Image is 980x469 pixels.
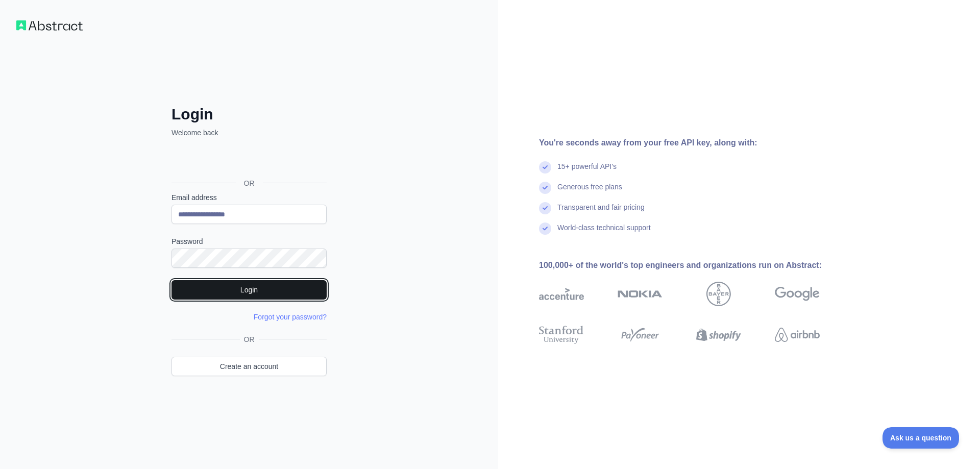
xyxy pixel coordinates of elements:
[171,192,327,203] label: Email address
[240,334,259,344] span: OR
[171,105,327,124] h2: Login
[539,324,584,346] img: stanford university
[775,282,820,306] img: google
[618,282,663,306] img: nokia
[557,223,651,243] div: World-class technical support
[557,202,645,223] div: Transparent and fair pricing
[557,182,622,202] div: Generous free plans
[696,324,741,346] img: shopify
[171,357,327,376] a: Create an account
[16,20,83,31] img: Workflow
[706,282,731,306] img: bayer
[171,236,327,246] label: Password
[539,259,852,271] div: 100,000+ of the world's top engineers and organizations run on Abstract:
[166,149,330,171] iframe: Sign in with Google Button
[883,427,960,449] iframe: Toggle Customer Support
[539,161,551,174] img: check mark
[171,128,327,138] p: Welcome back
[557,161,617,182] div: 15+ powerful API's
[618,324,663,346] img: payoneer
[539,182,551,194] img: check mark
[775,324,820,346] img: airbnb
[539,137,852,149] div: You're seconds away from your free API key, along with:
[539,202,551,214] img: check mark
[539,282,584,306] img: accenture
[539,223,551,235] img: check mark
[236,178,263,188] span: OR
[171,280,327,300] button: Login
[254,313,327,321] a: Forgot your password?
